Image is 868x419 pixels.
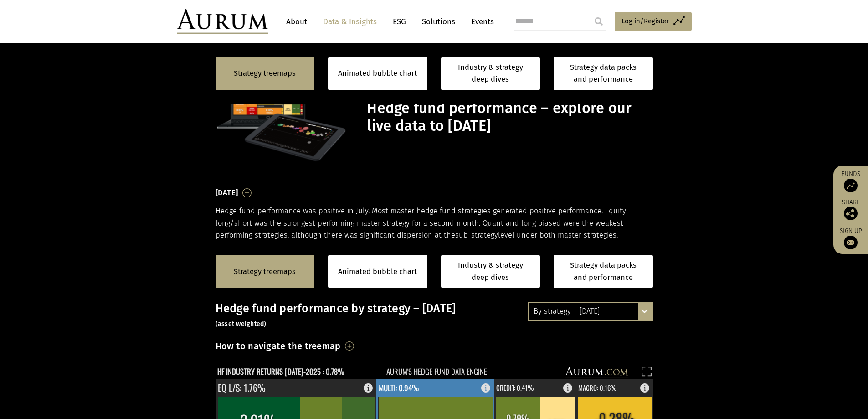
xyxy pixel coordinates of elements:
[367,99,650,135] h1: Hedge fund performance – explore our live data to [DATE]
[216,320,267,328] small: (asset weighted)
[318,13,381,30] a: Data & Insights
[338,67,417,79] a: Animated bubble chart
[216,186,238,200] h3: [DATE]
[621,16,669,26] span: Log in/Register
[844,179,858,192] img: Access Funds
[234,266,296,278] a: Strategy treemaps
[441,255,540,288] a: Industry & strategy deep dives
[838,199,863,220] div: Share
[388,13,411,30] a: ESG
[338,266,417,278] a: Animated bubble chart
[554,255,653,288] a: Strategy data packs and performance
[177,9,268,34] img: Aurum
[838,170,863,192] a: Funds
[844,236,858,249] img: Sign up to our newsletter
[234,67,296,79] a: Strategy treemaps
[282,13,312,30] a: About
[467,13,494,30] a: Events
[216,205,653,241] p: Hedge fund performance was positive in July. Most master hedge fund strategies generated positive...
[838,227,863,249] a: Sign up
[529,303,652,320] div: By strategy – [DATE]
[455,231,498,239] span: sub-strategy
[417,13,460,30] a: Solutions
[590,12,608,31] input: Submit
[844,207,858,220] img: Share this post
[216,302,653,329] h3: Hedge fund performance by strategy – [DATE]
[216,338,341,354] h3: How to navigate the treemap
[615,12,692,31] a: Log in/Register
[554,57,653,90] a: Strategy data packs and performance
[441,57,540,90] a: Industry & strategy deep dives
